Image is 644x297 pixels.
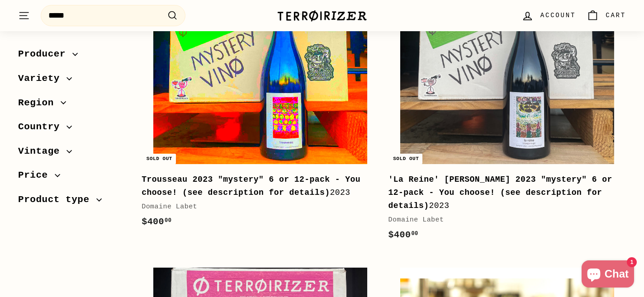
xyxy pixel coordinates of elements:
b: 'La Reine' [PERSON_NAME] 2023 "mystery" 6 or 12-pack - You choose! (see description for details) [388,175,612,210]
button: Vintage [18,141,127,165]
span: Region [18,95,61,110]
span: $400 [388,230,418,240]
span: Producer [18,47,72,62]
span: Cart [606,10,626,20]
span: Price [18,168,55,183]
span: Product type [18,192,96,207]
div: Sold out [143,154,176,164]
button: Country [18,117,127,141]
button: Variety [18,69,127,93]
a: Account [516,2,581,29]
div: 2023 [142,173,370,199]
sup: 00 [411,231,418,237]
sup: 00 [165,217,171,224]
button: Price [18,165,127,190]
inbox-online-store-chat: Shopify online store chat [579,260,637,290]
div: Domaine Labet [142,202,370,212]
b: Trousseau 2023 "mystery" 6 or 12-pack - You choose! (see description for details) [142,175,360,197]
span: Country [18,119,66,135]
button: Producer [18,44,127,69]
span: Vintage [18,143,66,159]
div: 2023 [388,173,617,212]
span: Variety [18,71,66,86]
button: Product type [18,190,127,214]
a: Cart [581,2,631,29]
button: Region [18,93,127,117]
div: Domaine Labet [388,215,617,226]
span: $400 [142,217,171,227]
div: Sold out [389,154,422,164]
span: Account [540,10,576,20]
